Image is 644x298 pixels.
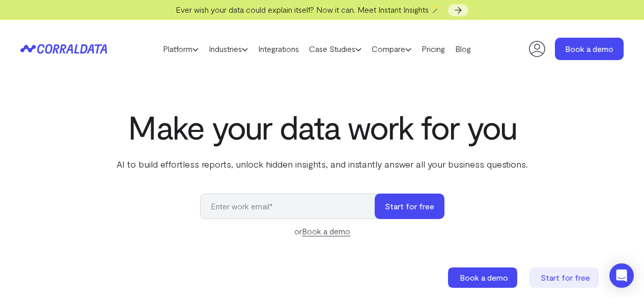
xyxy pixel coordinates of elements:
input: Enter work email* [200,194,385,219]
a: Case Studies [304,41,367,57]
a: Pricing [416,41,450,57]
span: Ever wish your data could explain itself? Now it can. Meet Instant Insights 🪄 [176,5,441,14]
a: Platform [158,41,204,57]
button: Start for free [375,194,444,219]
div: Open Intercom Messenger [609,263,634,288]
div: or [200,225,444,237]
a: Start for free [529,267,601,288]
a: Book a demo [448,267,519,288]
a: Compare [367,41,416,57]
span: Start for free [541,273,590,282]
h1: Make your data work for you [115,109,530,145]
p: AI to build effortless reports, unlock hidden insights, and instantly answer all your business qu... [115,157,530,171]
a: Industries [204,41,253,57]
a: Book a demo [302,226,350,236]
a: Book a demo [555,38,624,60]
a: Blog [450,41,476,57]
a: Integrations [253,41,304,57]
span: Book a demo [460,273,508,282]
